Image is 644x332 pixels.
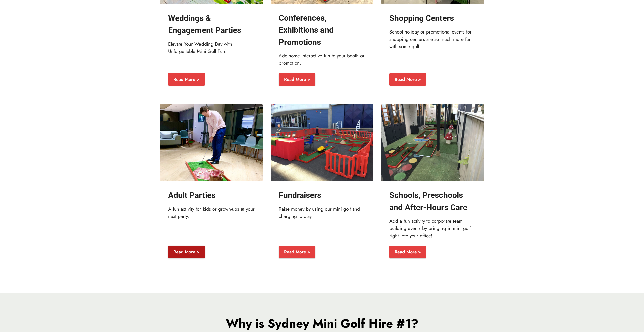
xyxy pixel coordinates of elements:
strong: Conferences, Exhibitions and Promotions [279,13,334,47]
a: Read More > [389,73,426,86]
p: A fun activity for kids or grown-ups at your next party. [168,205,255,220]
strong: Schools, Preschools and After-Hours Care [389,190,467,212]
p: Add a fun activity to corporate team building events by bringing in mini golf right into your off... [389,217,476,239]
img: Preschool [381,104,484,181]
p: School holiday or promotional events for shopping centers are so much more fun with some golf! [389,28,476,50]
a: Read More > [168,73,205,86]
img: Events [271,104,373,181]
a: Read More > [389,246,426,258]
p: Add some interactive fun to your booth or promotion. [279,52,365,67]
p: Raise money by using our mini golf and charging to play. [279,205,365,220]
strong: Adult Parties [168,190,215,200]
a: Read More > [168,246,205,258]
img: Mini Golf Parties [160,104,263,181]
a: Read More > [279,73,315,86]
a: Read More > [279,246,315,258]
p: Elevate Your Wedding Day with Unforgettable Mini Golf Fun! [168,40,255,55]
strong: Fundraisers [279,190,321,200]
strong: Shopping Centers [389,13,454,23]
strong: Weddings & Engagement Parties [168,13,241,35]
